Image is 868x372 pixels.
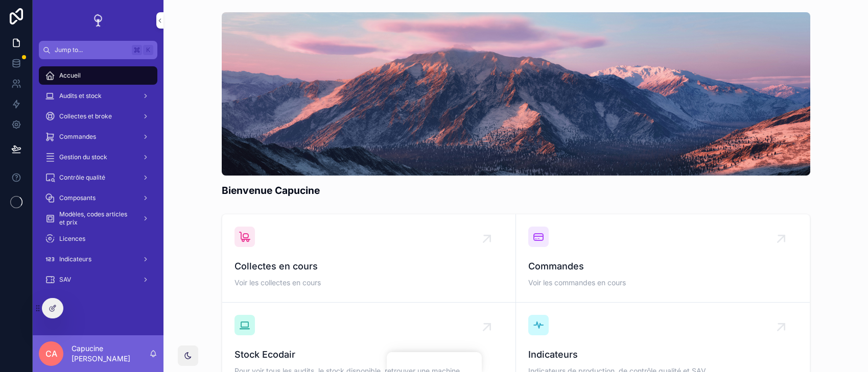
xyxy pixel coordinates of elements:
[72,343,149,364] p: Capucine [PERSON_NAME]
[234,278,503,288] span: Voir les collectes en cours
[516,214,810,303] a: CommandesVoir les commandes en cours
[45,348,57,360] span: CA
[222,184,320,197] h1: Bienvenue Capucine
[39,250,157,268] a: Indicateurs
[528,259,797,274] span: Commandes
[39,230,157,248] a: Licences
[39,87,157,105] a: Audits et stock
[59,255,91,263] span: Indicateurs
[39,209,157,228] a: Modèles, codes articles et prix
[234,259,503,274] span: Collectes en cours
[59,276,71,284] span: SAV
[90,12,106,29] img: App logo
[39,270,157,289] a: SAV
[39,128,157,146] a: Commandes
[528,278,797,288] span: Voir les commandes en cours
[222,214,516,303] a: Collectes en coursVoir les collectes en cours
[39,66,157,85] a: Accueil
[39,189,157,207] a: Composants
[59,71,81,80] span: Accueil
[59,153,107,161] span: Gestion du stock
[59,194,96,202] span: Composants
[39,41,157,59] button: Jump to...K
[144,46,152,54] span: K
[55,46,128,54] span: Jump to...
[234,348,503,362] span: Stock Ecodair
[33,59,163,302] div: scrollable content
[39,107,157,126] a: Collectes et broke
[59,235,85,243] span: Licences
[59,133,96,141] span: Commandes
[39,148,157,166] a: Gestion du stock
[39,168,157,187] a: Contrôle qualité
[59,173,105,182] span: Contrôle qualité
[528,348,797,362] span: Indicateurs
[59,210,134,227] span: Modèles, codes articles et prix
[59,92,102,100] span: Audits et stock
[59,112,112,120] span: Collectes et broke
